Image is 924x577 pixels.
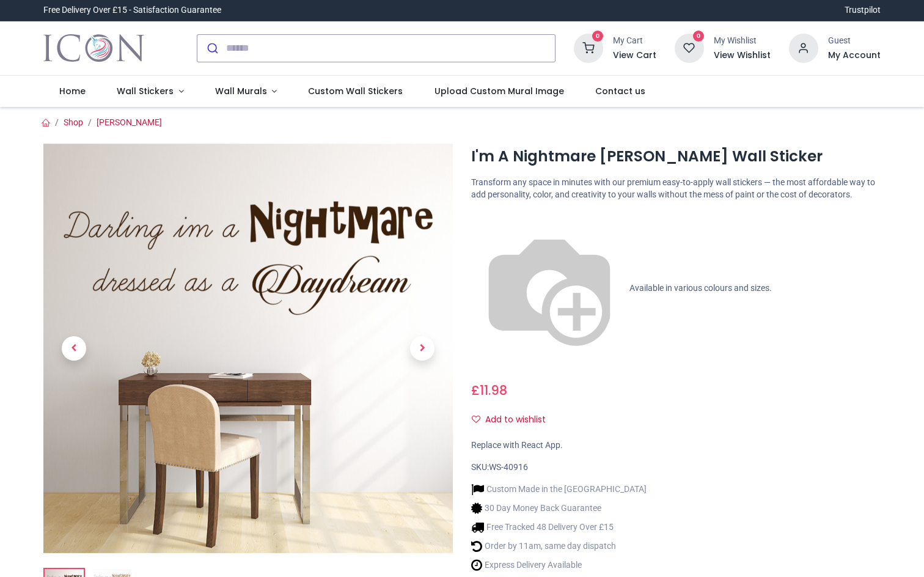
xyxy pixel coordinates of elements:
span: Available in various colours and sizes. [629,283,772,293]
a: Wall Murals [199,76,293,108]
span: 11.98 [480,381,507,399]
h1: I'm A Nightmare [PERSON_NAME] Wall Sticker [471,146,881,167]
a: View Wishlist [714,50,771,62]
a: 0 [675,42,704,52]
li: Free Tracked 48 Delivery Over £15 [471,521,647,534]
img: I'm A Nightmare Taylor Swift Wall Sticker [43,144,453,553]
span: £ [471,381,507,399]
div: Guest [828,35,881,47]
a: Shop [64,117,83,127]
div: My Wishlist [714,35,771,47]
a: [PERSON_NAME] [97,117,162,127]
a: Next [392,205,453,491]
button: Submit [197,35,226,62]
span: Custom Wall Stickers [308,85,403,97]
a: Logo of Icon Wall Stickers [43,31,144,65]
sup: 0 [693,31,705,42]
li: Order by 11am, same day dispatch [471,540,647,553]
a: Previous [43,205,105,491]
div: Replace with React App. [471,439,881,452]
a: 0 [574,42,603,52]
span: WS-40916 [489,462,528,472]
a: Wall Stickers [101,76,199,108]
a: My Account [828,50,881,62]
span: Wall Stickers [117,85,174,97]
li: 30 Day Money Back Guarantee [471,502,647,515]
p: Transform any space in minutes with our premium easy-to-apply wall stickers — the most affordable... [471,177,881,200]
span: Upload Custom Mural Image [435,85,564,97]
img: color-wheel.png [471,210,628,367]
button: Add to wishlistAdd to wishlist [471,410,556,430]
img: Icon Wall Stickers [43,31,144,65]
i: Add to wishlist [472,415,480,424]
a: Trustpilot [845,4,881,17]
li: Express Delivery Available [471,559,647,571]
li: Custom Made in the [GEOGRAPHIC_DATA] [471,483,647,496]
span: Next [410,336,435,361]
div: My Cart [613,35,656,47]
span: Wall Murals [215,85,267,97]
span: Previous [62,336,86,361]
span: Home [59,85,86,97]
span: Contact us [595,85,645,97]
a: View Cart [613,50,656,62]
sup: 0 [592,31,604,42]
div: Free Delivery Over £15 - Satisfaction Guarantee [43,4,221,17]
div: SKU: [471,461,881,474]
